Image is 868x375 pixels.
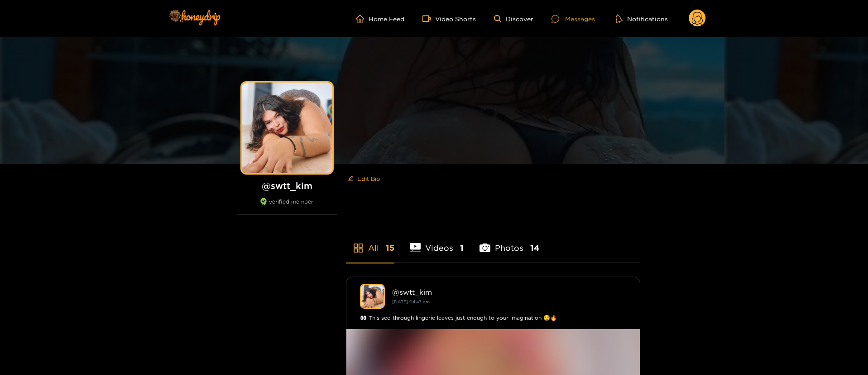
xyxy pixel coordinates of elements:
[346,171,382,186] button: editEdit Bio
[357,174,380,183] span: Edit Bio
[360,313,626,322] div: 👀 This see-through lingerie leaves just enough to your imagination 😏🔥
[460,242,464,253] span: 1
[392,288,626,296] div: @ swtt_kim
[237,180,337,191] h1: @ swtt_kim
[353,243,364,253] span: appstore
[392,299,430,304] small: [DATE] 04:47 am
[494,15,533,23] a: Discover
[360,284,385,309] img: swtt_kim
[348,175,354,182] span: edit
[410,222,464,263] li: Videos
[480,222,539,263] li: Photos
[237,198,337,215] div: verified member
[356,15,404,23] a: Home Feed
[530,242,539,253] span: 14
[613,14,671,23] button: Notifications
[386,242,394,253] span: 15
[422,15,435,23] span: video-camera
[356,15,369,23] span: home
[422,15,476,23] a: Video Shorts
[346,222,394,263] li: All
[551,14,595,24] div: Messages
